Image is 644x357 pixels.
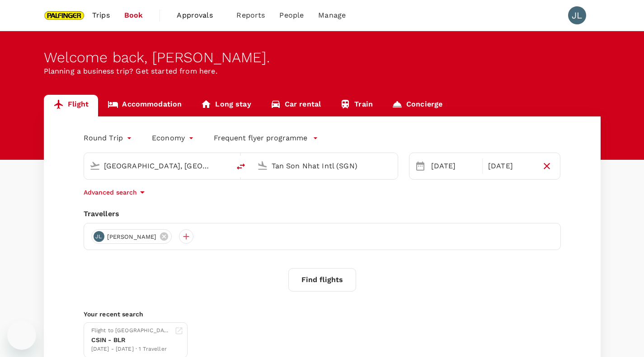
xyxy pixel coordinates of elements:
[152,131,196,145] div: Economy
[84,187,148,198] button: Advanced search
[102,232,162,241] span: [PERSON_NAME]
[44,49,601,66] div: Welcome back , [PERSON_NAME] .
[224,165,226,167] button: Open
[288,268,356,292] button: Find flights
[92,10,110,21] span: Trips
[7,321,36,350] iframe: Button to launch messaging window
[91,335,171,345] div: CSIN - BLR
[428,157,480,175] div: [DATE]
[94,231,104,242] div: JL
[44,66,601,77] p: Planning a business trip? Get started from here.
[191,95,260,116] a: Long stay
[318,10,346,21] span: Manage
[44,95,99,116] a: Flight
[104,159,211,173] input: Depart from
[261,95,331,116] a: Car rental
[279,10,304,21] span: People
[84,188,137,197] p: Advanced search
[214,133,307,144] p: Frequent flyer programme
[44,5,85,25] img: Palfinger Asia Pacific Pte Ltd
[177,10,222,21] span: Approvals
[330,95,382,116] a: Train
[236,10,265,21] span: Reports
[91,229,172,244] div: JL[PERSON_NAME]
[124,10,143,21] span: Book
[568,6,586,24] div: JL
[382,95,452,116] a: Concierge
[84,209,561,219] div: Travellers
[98,95,191,116] a: Accommodation
[214,133,318,144] button: Frequent flyer programme
[91,345,171,354] div: [DATE] - [DATE] · 1 Traveller
[272,159,379,173] input: Going to
[84,131,134,145] div: Round Trip
[230,156,252,177] button: delete
[84,310,561,319] p: Your recent search
[391,165,393,167] button: Open
[484,157,537,175] div: [DATE]
[91,326,171,335] div: Flight to [GEOGRAPHIC_DATA]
